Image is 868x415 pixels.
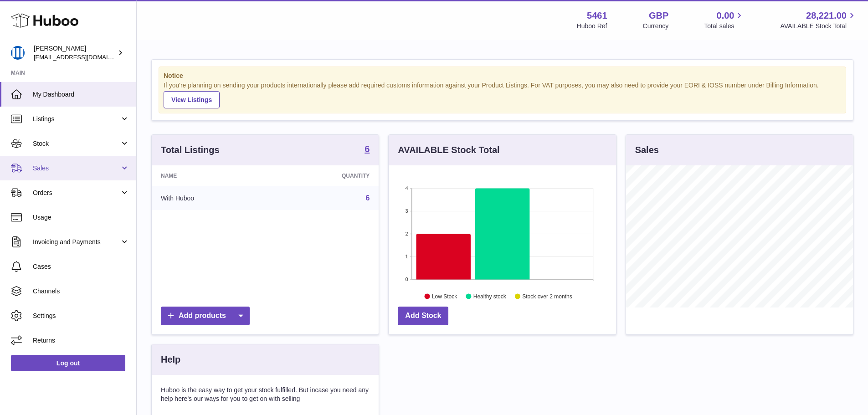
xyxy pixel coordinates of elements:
text: 0 [406,277,408,282]
span: Settings [33,312,129,320]
text: 1 [406,254,408,259]
span: Stock [33,139,120,148]
div: [PERSON_NAME] [34,44,116,61]
h3: AVAILABLE Stock Total [398,144,499,156]
text: Healthy stock [473,293,507,299]
text: 3 [406,208,408,214]
span: Cases [33,262,129,271]
span: 0.00 [717,10,734,22]
a: 0.00 Total sales [704,10,745,31]
strong: Notice [164,72,841,80]
span: Orders [33,189,120,197]
a: Add Stock [398,307,448,325]
td: With Huboo [152,186,272,210]
strong: 5461 [587,10,607,22]
span: Channels [33,287,129,296]
a: 6 [365,144,370,155]
strong: GBP [649,10,668,22]
span: 28,221.00 [806,10,847,22]
p: Huboo is the easy way to get your stock fulfilled. But incase you need any help here's our ways f... [161,386,370,403]
span: AVAILABLE Stock Total [780,22,857,31]
span: Listings [33,115,120,123]
strong: 6 [365,144,370,154]
a: 28,221.00 AVAILABLE Stock Total [780,10,857,31]
text: 4 [406,185,408,191]
th: Quantity [272,165,379,186]
span: Total sales [704,22,745,31]
div: If you're planning on sending your products internationally please add required customs informati... [164,81,841,108]
span: Returns [33,336,129,345]
span: Invoicing and Payments [33,238,120,246]
text: Low Stock [432,293,457,299]
text: 2 [406,231,408,236]
div: Currency [643,22,669,31]
span: My Dashboard [33,90,129,99]
a: Add products [161,307,250,325]
h3: Total Listings [161,144,220,156]
span: [EMAIL_ADDRESS][DOMAIN_NAME] [34,53,134,61]
img: oksana@monimoto.com [11,46,25,60]
th: Name [152,165,272,186]
span: Sales [33,164,120,173]
h3: Sales [635,144,659,156]
span: Usage [33,213,129,222]
div: Huboo Ref [577,22,607,31]
a: Log out [11,355,125,371]
a: View Listings [164,91,220,108]
h3: Help [161,354,180,366]
a: 6 [365,194,370,202]
text: Stock over 2 months [523,293,572,299]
